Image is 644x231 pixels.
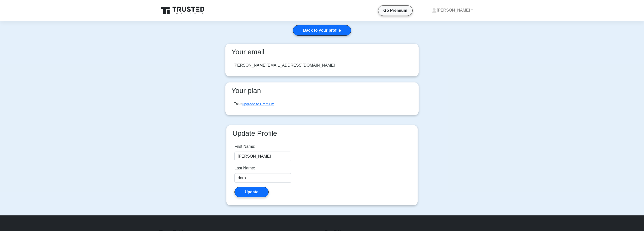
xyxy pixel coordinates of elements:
[293,25,351,36] a: Back to your profile
[380,7,410,14] a: Go Premium
[234,165,255,171] label: Last Name:
[229,86,415,95] h3: Your plan
[233,62,335,68] div: [PERSON_NAME][EMAIL_ADDRESS][DOMAIN_NAME]
[420,5,485,15] a: [PERSON_NAME]
[242,102,274,106] a: Upgrade to Premium
[234,144,255,150] label: First Name:
[233,101,274,107] div: Free
[229,48,415,56] h3: Your email
[230,129,414,138] h3: Update Profile
[234,187,269,197] button: Update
